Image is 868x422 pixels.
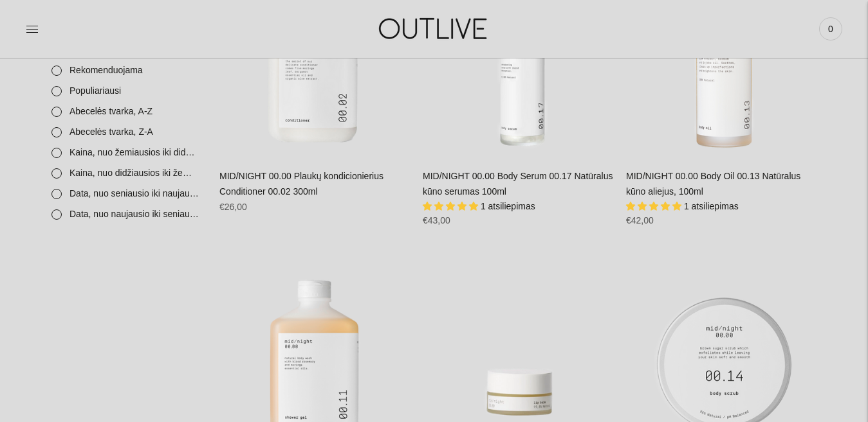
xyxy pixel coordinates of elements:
span: €42,00 [626,215,654,225]
span: 5.00 stars [626,201,684,211]
a: 0 [819,15,842,43]
a: MID/NIGHT 00.00 Plaukų kondicionierius Conditioner 00.02 300ml [219,171,383,197]
a: Kaina, nuo žemiausios iki didžiausios [44,143,207,163]
span: €26,00 [219,202,247,212]
span: 5.00 stars [423,201,481,211]
span: 1 atsiliepimas [684,201,739,211]
a: Abecelės tvarka, Z-A [44,122,207,143]
a: Kaina, nuo didžiausios iki žemiausios [44,163,207,184]
a: Rekomenduojama [44,60,207,81]
a: MID/NIGHT 00.00 Body Oil 00.13 Natūralus kūno aliejus, 100ml [626,171,800,197]
span: 1 atsiliepimas [481,201,535,211]
a: Data, nuo seniausio iki naujausio [44,184,207,204]
span: 0 [822,20,840,38]
a: Data, nuo naujausio iki seniausio [44,204,207,225]
a: Abecelės tvarka, A-Z [44,101,207,122]
img: OUTLIVE [354,6,515,51]
a: Populiariausi [44,81,207,101]
a: MID/NIGHT 00.00 Body Serum 00.17 Natūralus kūno serumas 100ml [423,171,613,197]
span: €43,00 [423,215,450,225]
